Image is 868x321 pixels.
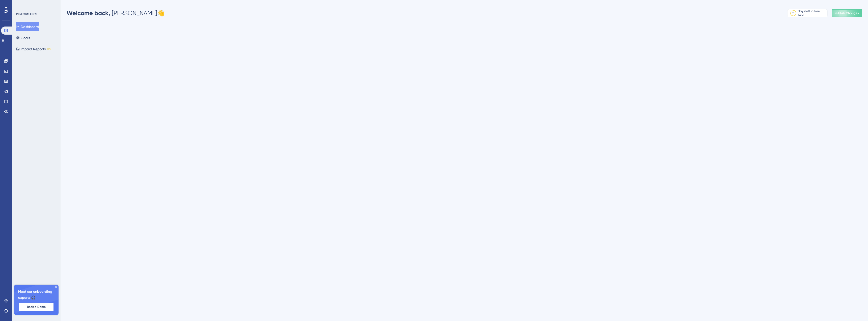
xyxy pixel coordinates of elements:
[16,44,51,54] button: Impact ReportsBETA
[47,48,51,50] div: BETA
[16,33,30,42] button: Goals
[27,305,46,309] span: Book a Demo
[792,11,794,15] div: 11
[67,9,165,17] div: [PERSON_NAME] 👋
[798,9,826,17] div: days left in free trial
[832,9,862,17] button: Publish Changes
[16,22,39,31] button: Dashboard
[18,289,55,301] span: Meet our onboarding experts 🎧
[67,9,110,17] span: Welcome back,
[19,303,53,311] button: Book a Demo
[16,12,37,16] div: PERFORMANCE
[835,11,859,15] span: Publish Changes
